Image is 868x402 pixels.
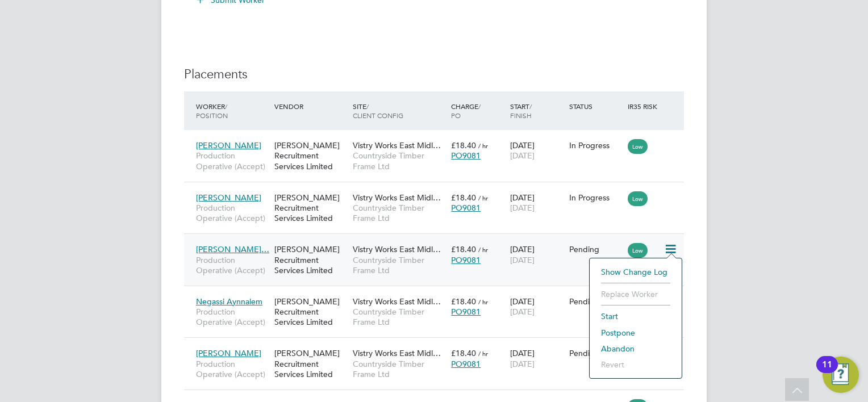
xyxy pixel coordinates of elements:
span: Countryside Timber Frame Ltd [353,203,445,223]
span: Countryside Timber Frame Ltd [353,359,445,379]
div: [DATE] [507,291,566,323]
div: Status [566,96,625,116]
span: Negassi Aynnalem [196,296,262,307]
span: £18.40 [451,192,476,203]
span: PO9081 [451,255,481,265]
span: Production Operative (Accept) [196,255,269,275]
span: [PERSON_NAME] [196,192,261,203]
span: £18.40 [451,244,476,254]
li: Show change log [595,264,676,280]
span: £18.40 [451,296,476,307]
div: [PERSON_NAME] Recruitment Services Limited [272,238,350,281]
div: Worker [193,96,272,125]
span: / hr [478,194,488,202]
span: [DATE] [510,150,535,161]
h3: Placements [184,66,684,83]
div: Start [507,96,566,125]
span: PO9081 [451,203,481,213]
li: Start [595,308,676,324]
span: PO9081 [451,307,481,317]
a: Negassi AynnalemProduction Operative (Accept)[PERSON_NAME] Recruitment Services LimitedVistry Wor... [193,290,684,300]
button: Open Resource Center, 11 new notifications [823,357,859,393]
span: / PO [451,102,481,120]
div: [DATE] [507,187,566,219]
div: Pending [569,296,623,307]
a: [PERSON_NAME]…Production Operative (Accept)[PERSON_NAME] Recruitment Services LimitedVistry Works... [193,238,684,248]
span: / Finish [510,102,532,120]
div: [PERSON_NAME] Recruitment Services Limited [272,187,350,229]
span: Countryside Timber Frame Ltd [353,255,445,275]
span: Vistry Works East Midl… [353,192,441,203]
span: / hr [478,349,488,358]
span: / hr [478,245,488,254]
span: Vistry Works East Midl… [353,296,441,307]
div: [PERSON_NAME] Recruitment Services Limited [272,291,350,333]
span: Low [628,139,648,154]
span: / hr [478,141,488,150]
div: 11 [822,365,832,379]
span: PO9081 [451,359,481,369]
span: £18.40 [451,140,476,150]
span: [DATE] [510,359,535,369]
a: [PERSON_NAME]Production Operative (Accept)[PERSON_NAME] Recruitment Services LimitedVistry Works ... [193,342,684,351]
span: £18.40 [451,348,476,358]
span: Vistry Works East Midl… [353,140,441,150]
a: [PERSON_NAME]Production Operative (Accept)[PERSON_NAME] Recruitment Services LimitedVistry Works ... [193,134,684,144]
div: Charge [448,96,507,125]
span: / Client Config [353,102,403,120]
span: Countryside Timber Frame Ltd [353,307,445,327]
li: Abandon [595,341,676,357]
li: Postpone [595,325,676,341]
div: [PERSON_NAME] Recruitment Services Limited [272,135,350,177]
span: [DATE] [510,255,535,265]
div: Site [350,96,448,125]
span: PO9081 [451,150,481,161]
span: / Position [196,102,228,120]
span: Countryside Timber Frame Ltd [353,150,445,171]
span: [PERSON_NAME] [196,348,261,358]
li: Revert [595,357,676,372]
span: Production Operative (Accept) [196,150,269,171]
div: Vendor [272,96,350,116]
span: Production Operative (Accept) [196,359,269,379]
div: In Progress [569,192,623,203]
div: [DATE] [507,238,566,270]
span: [DATE] [510,203,535,213]
li: Replace Worker [595,286,676,302]
div: [DATE] [507,135,566,166]
span: Vistry Works East Midl… [353,244,441,254]
span: [PERSON_NAME]… [196,244,269,254]
span: Production Operative (Accept) [196,203,269,223]
div: Pending [569,244,623,254]
span: / hr [478,298,488,306]
div: [PERSON_NAME] Recruitment Services Limited [272,342,350,385]
div: IR35 Risk [625,96,664,116]
div: [DATE] [507,342,566,374]
div: In Progress [569,140,623,150]
span: [DATE] [510,307,535,317]
span: Low [628,191,648,206]
span: Vistry Works East Midl… [353,348,441,358]
span: [PERSON_NAME] [196,140,261,150]
div: Pending [569,348,623,358]
span: Low [628,243,648,258]
a: [PERSON_NAME]Production Operative (Accept)[PERSON_NAME] Recruitment Services LimitedVistry Works ... [193,186,684,196]
span: Production Operative (Accept) [196,307,269,327]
